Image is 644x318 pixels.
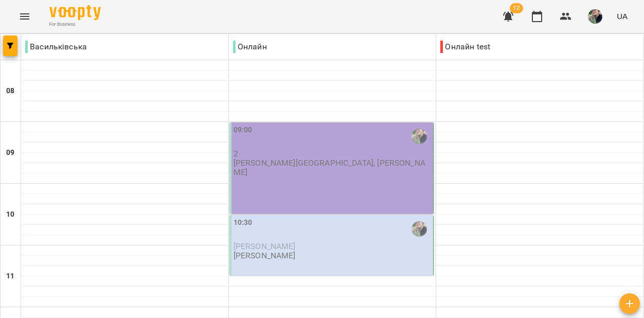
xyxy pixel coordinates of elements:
[619,293,640,314] button: Створити урок
[49,5,101,20] img: Voopty Logo
[234,251,296,260] p: [PERSON_NAME]
[234,158,432,176] p: [PERSON_NAME][GEOGRAPHIC_DATA], [PERSON_NAME]
[25,41,87,53] p: Васильківська
[12,4,37,29] button: Menu
[233,41,267,53] p: Онлайн
[6,209,14,220] h6: 10
[234,241,296,251] span: [PERSON_NAME]
[510,3,523,13] span: 12
[412,221,427,237] img: Борзова Марія Олексіївна
[412,129,427,144] img: Борзова Марія Олексіївна
[234,125,253,136] label: 09:00
[440,41,490,53] p: Онлайн test
[617,11,628,22] span: UA
[6,85,14,97] h6: 08
[234,149,432,158] p: 2
[588,9,602,24] img: ee1b7481cd68f5b66c71edb09350e4c2.jpg
[6,147,14,158] h6: 09
[613,7,632,26] button: UA
[6,271,14,282] h6: 11
[49,21,101,28] span: For Business
[234,217,253,228] label: 10:30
